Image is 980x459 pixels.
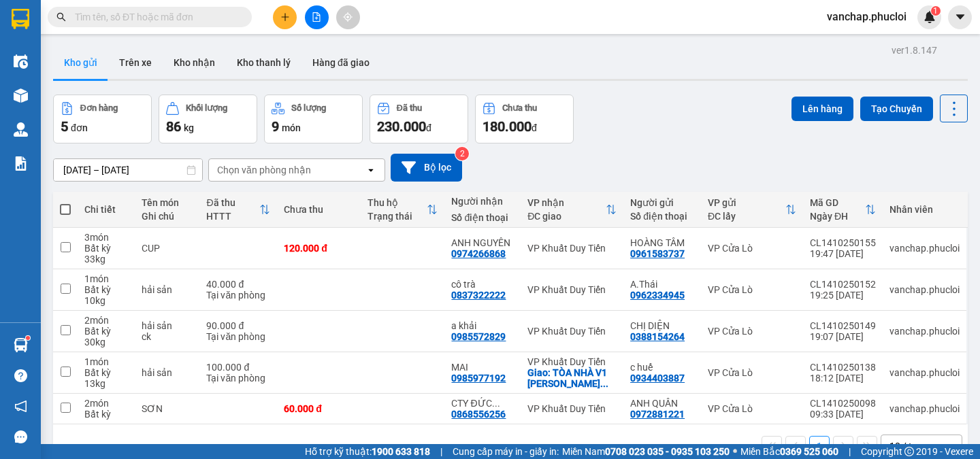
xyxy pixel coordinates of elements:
div: HOÀNG TÂM [630,237,694,248]
div: Bất kỳ [84,243,128,254]
sup: 1 [26,336,30,340]
div: CHỊ DIỆN [630,320,694,331]
span: món [282,122,301,133]
span: Miền Nam [562,444,730,459]
span: ⚪️ [733,449,737,454]
img: warehouse-icon [14,88,28,103]
img: warehouse-icon [14,122,28,137]
input: Select a date range. [54,159,202,181]
div: CL1410250149 [810,320,876,331]
span: 86 [166,118,181,135]
button: 1 [809,436,830,456]
button: Lên hàng [791,97,853,121]
span: question-circle [14,369,27,382]
span: vanchap.phucloi [816,8,917,25]
div: Thu hộ [367,197,427,208]
div: VP Cửa Lò [708,367,796,378]
div: 19:25 [DATE] [810,290,876,301]
div: 0962334945 [630,290,685,301]
div: 19:47 [DATE] [810,248,876,259]
sup: 2 [455,147,469,160]
input: Tìm tên, số ĐT hoặc mã đơn [75,10,235,24]
span: plus [280,12,290,22]
div: ANH QUÂN [630,398,694,409]
div: 0961583737 [630,248,685,259]
div: Mã GD [810,197,865,208]
span: caret-down [954,11,966,23]
button: Khối lượng86kg [159,95,257,143]
span: search [56,12,66,22]
span: message [14,430,27,443]
div: 0985572829 [451,331,506,342]
div: 100.000 đ [206,362,270,373]
div: 10 / trang [889,439,932,453]
div: 0837322222 [451,290,506,301]
div: VP Cửa Lò [708,326,796,337]
div: Đã thu [206,197,259,208]
div: HTTT [206,211,259,222]
span: copyright [904,447,914,456]
div: cô trà [451,279,514,290]
span: 230.000 [377,118,426,135]
svg: open [943,441,953,452]
div: 30 kg [84,337,128,347]
div: 0985977192 [451,373,506,384]
button: Hàng đã giao [301,46,380,79]
div: 120.000 đ [284,243,354,254]
div: Người nhận [451,196,514,207]
div: Chưa thu [502,103,537,113]
div: SƠN [142,403,193,414]
span: 5 [61,118,68,135]
div: hải sản [142,284,193,295]
div: ĐC lấy [708,211,785,222]
div: A.Thái [630,279,694,290]
span: 180.000 [483,118,532,135]
div: Tên món [142,197,193,208]
div: 1 món [84,356,128,367]
div: MAI [451,362,514,373]
div: Ghi chú [142,211,193,222]
button: file-add [305,5,329,29]
div: Số điện thoại [451,212,514,223]
button: Trên xe [108,46,163,79]
div: a khải [451,320,514,331]
div: VP Khuất Duy Tiến [527,326,617,337]
img: warehouse-icon [14,54,28,69]
div: VP Khuất Duy Tiến [527,243,617,254]
img: icon-new-feature [924,11,936,23]
div: 0972881221 [630,409,685,420]
div: c huế [630,362,694,373]
div: ANH NGUYÊN [451,237,514,248]
div: Tại văn phòng [206,290,270,301]
strong: 0369 525 060 [780,446,838,457]
button: aim [336,5,360,29]
img: logo-vxr [12,9,29,29]
div: CL1410250138 [810,362,876,373]
button: Tạo Chuyến [860,97,933,121]
span: | [440,444,442,459]
div: 0934403887 [630,373,685,384]
button: Kho gửi [53,46,108,79]
img: warehouse-icon [14,338,28,352]
div: CL1410250098 [810,398,876,409]
th: Toggle SortBy [701,192,803,228]
span: ... [492,398,500,409]
th: Toggle SortBy [199,192,277,228]
div: Đơn hàng [80,103,118,113]
span: đ [532,122,537,133]
div: Tại văn phòng [206,373,270,384]
div: vanchap.phucloi [889,243,960,254]
div: CL1410250155 [810,237,876,248]
div: VP Khuất Duy Tiến [527,403,617,414]
div: VP Cửa Lò [708,284,796,295]
th: Toggle SortBy [361,192,444,228]
div: VP Khuất Duy Tiến [527,356,617,367]
button: Kho thanh lý [226,46,301,79]
div: Bất kỳ [84,409,128,420]
div: Giao: TÒA NHÀ V1 VICTORIA VĂN PHÚ- HÀ ĐÔNG [527,367,617,389]
span: Hỗ trợ kỹ thuật: [305,444,430,459]
span: notification [14,400,27,413]
div: 40.000 đ [206,279,270,290]
div: CL1410250152 [810,279,876,290]
button: Đã thu230.000đ [370,95,468,143]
